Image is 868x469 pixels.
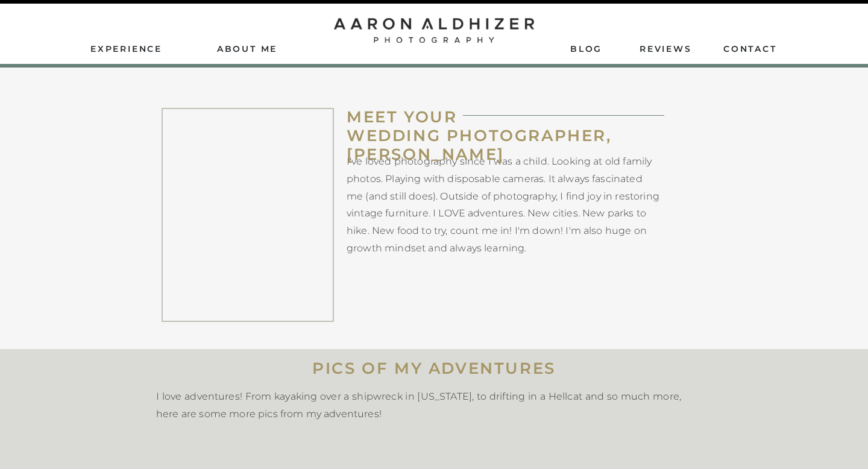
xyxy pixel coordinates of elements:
a: Blog [570,43,602,54]
p: I love adventures! From kayaking over a shipwreck in [US_STATE], to drifting in a Hellcat and so ... [156,388,681,421]
a: ReviEws [640,43,694,54]
a: Experience [90,43,164,54]
h1: PICS OF MY ADVENTURES [72,359,796,378]
h1: MEET YOUR WEDDING PHOTOGRAPHER, [PERSON_NAME] [347,108,695,153]
p: I've loved photography since I was a child. Looking at old family photos. Playing with disposable... [347,153,659,255]
a: contact [723,43,778,54]
a: AbouT ME [204,43,290,54]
